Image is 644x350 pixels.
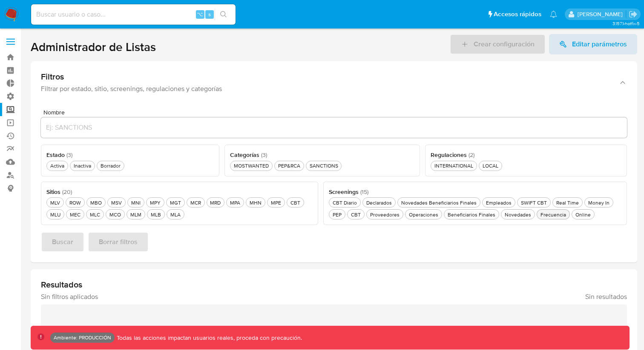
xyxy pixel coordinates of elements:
p: Ambiente: PRODUCCIÓN [54,336,111,339]
span: ⌥ [197,10,203,18]
p: agustina.eciolaza@mercadolibre.com [578,10,626,18]
p: Todas las acciones impactan usuarios reales, proceda con precaución. [115,334,302,342]
span: s [208,10,211,18]
span: Accesos rápidos [494,10,541,19]
button: search-icon [215,9,232,20]
a: Notificaciones [550,11,557,18]
input: Buscar usuario o caso... [31,9,236,20]
a: Salir [629,10,638,19]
